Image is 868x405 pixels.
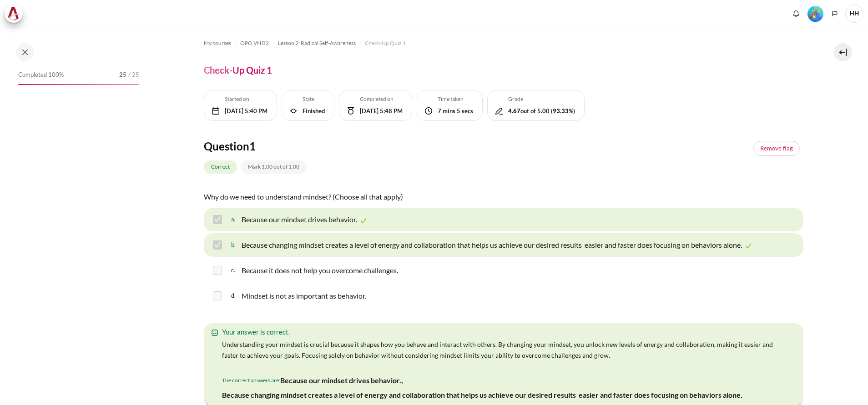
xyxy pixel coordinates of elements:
div: out of 5.00 ( %) [508,107,575,116]
p: Because changing mindset creates a level of energy and collaboration that helps us achieve our de... [242,240,742,250]
h4: Question [204,139,358,153]
div: Show notification window with no new notifications [789,7,803,20]
a: Level #5 [804,5,827,22]
p: Why do we need to understand mindset? (Choose all that apply) [204,191,803,202]
div: 7 mins 5 secs [438,107,473,116]
h5: State [303,95,325,103]
span: Understanding your mindset is crucial because it shapes how you behave and interact with others. ... [222,340,773,359]
p: Because our mindset drives behavior., [280,375,403,386]
div: The correct answers are: [222,373,790,402]
div: [DATE] 5:40 PM [225,107,267,116]
h5: Time taken [438,95,473,103]
p: Because our mindset drives behavior. [242,214,357,225]
div: 100% [18,84,139,85]
span: 1 [249,140,256,153]
nav: Navigation bar [204,36,803,50]
div: Finished [303,107,325,116]
div: Correct [204,160,237,174]
h5: Started on [225,95,267,103]
span: / 25 [128,70,139,80]
span: 25 [119,70,126,80]
span: Lesson 2: Radical Self-Awareness [278,39,356,47]
div: Level #5 [807,5,823,22]
a: OPO VN B2 [240,38,269,49]
span: Completed 100% [18,70,64,80]
div: [DATE] 5:48 PM [360,107,403,116]
span: Check-Up Quiz 1 [365,39,406,47]
span: b. [231,238,240,252]
b: 93.33 [553,107,569,115]
div: Mark 1.00 out of 1.00 [241,160,307,174]
div: Your answer is correct. [217,327,790,337]
button: Languages [828,7,842,20]
h4: Check-Up Quiz 1 [204,64,272,76]
h5: Grade [508,95,575,103]
a: Flagged [753,141,800,156]
span: HH [845,5,863,23]
p: Because changing mindset creates a level of energy and collaboration that helps us achieve our de... [222,390,742,400]
img: Correct [359,216,368,225]
img: Correct [744,241,753,250]
span: OPO VN B2 [240,39,269,47]
a: Architeck Architeck [5,5,27,23]
span: My courses [204,39,231,47]
span: c. [231,263,240,278]
b: 4.67 [508,107,520,115]
p: Because it does not help you overcome challenges. [242,265,398,276]
span: a. [231,212,240,227]
img: Architeck [7,7,20,20]
span: d. [231,289,240,303]
p: Mindset is not as important as behavior. [242,290,366,301]
h5: Completed on [360,95,403,103]
a: Lesson 2: Radical Self-Awareness [278,38,356,49]
img: Level #5 [807,6,823,22]
a: My courses [204,38,231,49]
a: Check-Up Quiz 1 [365,38,406,49]
a: User menu [845,5,863,23]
